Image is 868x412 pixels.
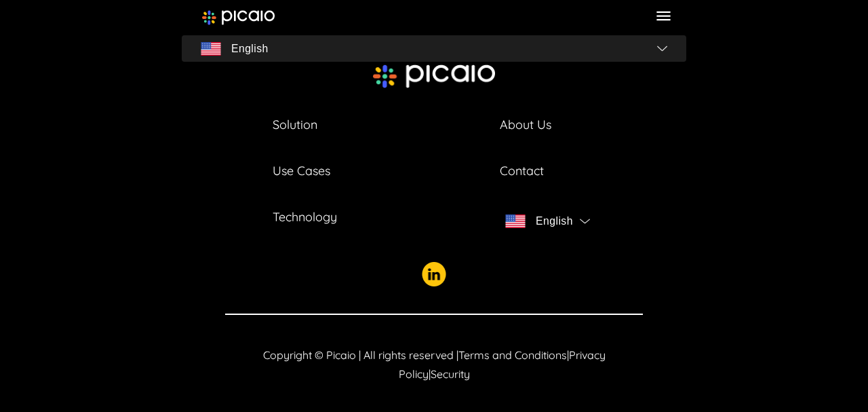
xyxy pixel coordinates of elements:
button: flagEnglishflag [182,35,686,62]
span: Copyright © Picaio | All rights reserved | [263,348,458,362]
img: picaio-socal-logo [422,262,446,286]
button: flagEnglishflag [500,208,595,235]
img: flag [580,219,590,224]
span: | [429,367,431,381]
span: English [536,212,573,231]
a: Use Cases [273,162,330,181]
a: Technology [273,208,337,227]
img: flag [505,214,526,228]
span: | [567,348,569,362]
a: About Us [500,115,551,134]
a: Terms and Conditions [458,348,567,362]
span: English [231,39,269,58]
img: flag [201,42,221,56]
a: Contact [500,162,544,181]
a: Security [431,367,470,381]
img: flag [657,45,667,51]
img: picaio-logo [373,64,495,88]
a: Solution [273,115,317,134]
a: Privacy Policy [399,348,606,381]
img: image [202,10,275,25]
